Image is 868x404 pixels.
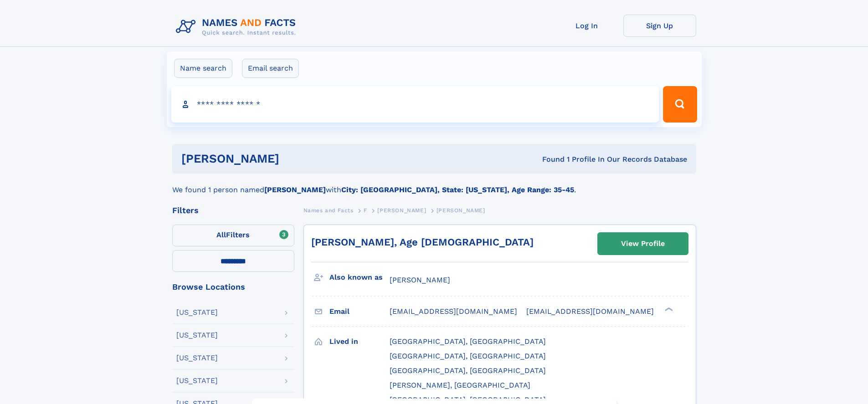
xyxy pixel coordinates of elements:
h3: Lived in [329,334,390,349]
b: [PERSON_NAME] [264,185,326,194]
span: [PERSON_NAME] [390,276,450,284]
span: All [216,230,226,239]
h1: [PERSON_NAME] [181,153,411,164]
div: [US_STATE] [176,354,218,362]
div: [US_STATE] [176,377,218,384]
div: ❯ [663,307,673,312]
a: [PERSON_NAME], Age [DEMOGRAPHIC_DATA] [311,236,534,248]
div: Filters [172,206,294,215]
a: View Profile [598,233,688,255]
label: Name search [174,59,232,78]
span: [GEOGRAPHIC_DATA], [GEOGRAPHIC_DATA] [390,366,546,375]
div: [US_STATE] [176,332,218,339]
div: View Profile [621,233,665,254]
span: [GEOGRAPHIC_DATA], [GEOGRAPHIC_DATA] [390,337,546,346]
h3: Email [329,304,390,319]
a: Log In [550,15,623,37]
span: [EMAIL_ADDRESS][DOMAIN_NAME] [526,307,654,316]
a: Sign Up [623,15,696,37]
a: [PERSON_NAME] [377,205,426,216]
a: F [364,205,367,216]
span: [PERSON_NAME], [GEOGRAPHIC_DATA] [390,381,530,389]
div: We found 1 person named with . [172,174,696,195]
a: Names and Facts [303,205,354,216]
span: [PERSON_NAME] [437,207,485,214]
span: [EMAIL_ADDRESS][DOMAIN_NAME] [390,307,517,316]
span: [GEOGRAPHIC_DATA], [GEOGRAPHIC_DATA] [390,352,546,360]
button: Search Button [663,86,697,123]
label: Email search [242,59,299,78]
h3: Also known as [329,270,390,285]
span: F [364,207,367,214]
input: search input [171,86,659,123]
img: Logo Names and Facts [172,15,303,39]
b: City: [GEOGRAPHIC_DATA], State: [US_STATE], Age Range: 35-45 [341,185,574,194]
div: Found 1 Profile In Our Records Database [411,154,687,164]
div: [US_STATE] [176,309,218,316]
span: [GEOGRAPHIC_DATA], [GEOGRAPHIC_DATA] [390,395,546,404]
label: Filters [172,225,294,246]
span: [PERSON_NAME] [377,207,426,214]
div: Browse Locations [172,283,294,291]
